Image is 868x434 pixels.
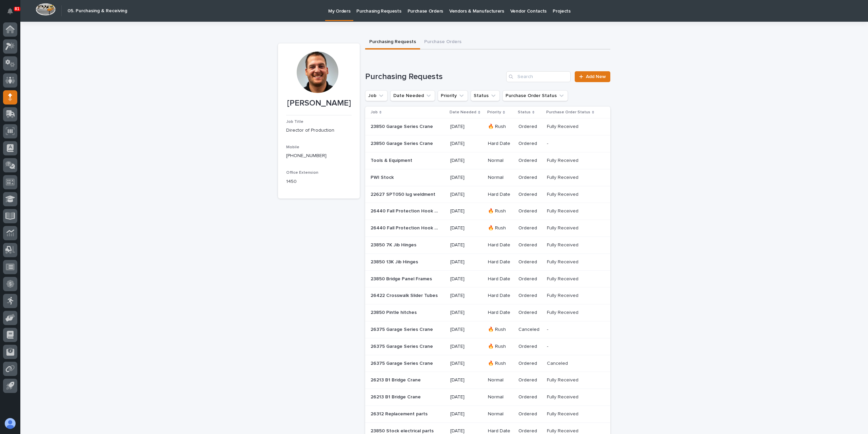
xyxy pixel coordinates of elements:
[518,428,542,434] p: Ordered
[450,158,482,164] p: [DATE]
[371,109,378,116] p: Job
[488,327,513,333] p: 🔥 Rush
[518,158,542,164] p: Ordered
[371,308,418,316] p: 23850 Pintle hitches
[488,242,513,248] p: Hard Date
[488,394,513,400] p: Normal
[547,224,580,231] p: Fully Received
[450,276,482,282] p: [DATE]
[547,376,580,383] p: Fully Received
[365,304,610,321] tr: 23850 Pintle hitches23850 Pintle hitches [DATE]Hard DateOrderedFully ReceivedFully Received
[518,242,542,248] p: Ordered
[518,377,542,383] p: Ordered
[488,310,513,316] p: Hard Date
[371,173,395,181] p: PWI Stock
[547,359,569,366] p: Canceled
[450,428,482,434] p: [DATE]
[488,344,513,350] p: 🔥 Rush
[488,411,513,417] p: Normal
[450,327,482,333] p: [DATE]
[518,327,542,333] p: Canceled
[371,241,418,248] p: 23850 7K Jib Hinges
[518,141,542,147] p: Ordered
[488,192,513,197] p: Hard Date
[286,98,352,108] p: [PERSON_NAME]
[488,428,513,434] p: Hard Date
[547,258,580,265] p: Fully Received
[518,175,542,181] p: Ordered
[365,321,610,338] tr: 26375 Garage Series Crane26375 Garage Series Crane [DATE]🔥 RushCanceled--
[518,411,542,417] p: Ordered
[547,427,580,434] p: Fully Received
[371,410,429,417] p: 26312 Replacement parts
[67,8,127,14] h2: 05. Purchasing & Receiving
[547,207,580,214] p: Fully Received
[365,72,504,82] h1: Purchasing Requests
[518,293,542,299] p: Ordered
[371,122,434,130] p: 23850 Garage Series Crane
[487,109,501,116] p: Priority
[286,153,327,158] a: [PHONE_NUMBER]
[547,156,580,164] p: Fully Received
[371,224,440,231] p: 26440 Fall Protection Hook Points
[365,35,420,50] button: Purchasing Requests
[450,141,482,147] p: [DATE]
[15,6,19,11] p: 81
[286,145,299,149] span: Mobile
[371,325,434,333] p: 26375 Garage Series Crane
[506,71,571,82] input: Search
[371,156,414,164] p: Tools & Equipment
[518,394,542,400] p: Ordered
[518,276,542,282] p: Ordered
[450,124,482,130] p: [DATE]
[371,342,434,350] p: 26375 Garage Series Crane
[450,293,482,299] p: [DATE]
[547,308,580,316] p: Fully Received
[365,355,610,372] tr: 26375 Garage Series Crane26375 Garage Series Crane [DATE]🔥 RushOrderedCanceledCanceled
[547,291,580,299] p: Fully Received
[450,310,482,316] p: [DATE]
[518,192,542,197] p: Ordered
[488,124,513,130] p: 🔥 Rush
[488,293,513,299] p: Hard Date
[488,225,513,231] p: 🔥 Rush
[365,405,610,422] tr: 26312 Replacement parts26312 Replacement parts [DATE]NormalOrderedFully ReceivedFully Received
[547,241,580,248] p: Fully Received
[450,411,482,417] p: [DATE]
[518,109,531,116] p: Status
[365,287,610,304] tr: 26422 Crosswalk Slider Tubes26422 Crosswalk Slider Tubes [DATE]Hard DateOrderedFully ReceivedFull...
[365,90,388,101] button: Job
[371,291,439,299] p: 26422 Crosswalk Slider Tubes
[36,3,56,16] img: Workspace Logo
[450,242,482,248] p: [DATE]
[365,169,610,186] tr: PWI StockPWI Stock [DATE]NormalOrderedFully ReceivedFully Received
[502,90,568,101] button: Purchase Order Status
[450,175,482,181] p: [DATE]
[488,208,513,214] p: 🔥 Rush
[547,173,580,181] p: Fully Received
[547,393,580,400] p: Fully Received
[471,90,500,101] button: Status
[518,208,542,214] p: Ordered
[450,259,482,265] p: [DATE]
[8,8,17,19] div: Notifications81
[450,394,482,400] p: [DATE]
[450,344,482,350] p: [DATE]
[365,253,610,270] tr: 23850 13K Jib Hinges23850 13K Jib Hinges [DATE]Hard DateOrderedFully ReceivedFully Received
[365,338,610,355] tr: 26375 Garage Series Crane26375 Garage Series Crane [DATE]🔥 RushOrdered--
[365,270,610,287] tr: 23850 Bridge Panel Frames23850 Bridge Panel Frames [DATE]Hard DateOrderedFully ReceivedFully Rece...
[371,359,434,366] p: 26375 Garage Series Crane
[547,410,580,417] p: Fully Received
[547,275,580,282] p: Fully Received
[575,71,610,82] a: Add New
[365,118,610,135] tr: 23850 Garage Series Crane23850 Garage Series Crane [DATE]🔥 RushOrderedFully ReceivedFully Received
[371,376,422,383] p: 26213 B1 Bridge Crane
[450,361,482,366] p: [DATE]
[518,344,542,350] p: Ordered
[365,135,610,152] tr: 23850 Garage Series Crane23850 Garage Series Crane [DATE]Hard DateOrdered--
[547,139,550,147] p: -
[488,141,513,147] p: Hard Date
[365,389,610,406] tr: 26213 B1 Bridge Crane26213 B1 Bridge Crane [DATE]NormalOrderedFully ReceivedFully Received
[3,4,17,18] button: Notifications
[371,190,437,197] p: 22627 SPT050 lug weldment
